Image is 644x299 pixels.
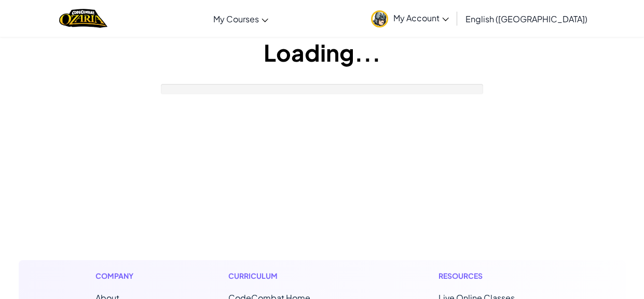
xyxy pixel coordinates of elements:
span: My Account [393,12,449,23]
span: My Courses [213,13,259,24]
h1: Curriculum [228,270,354,281]
h1: Company [95,270,144,281]
a: My Courses [208,5,273,33]
a: My Account [366,2,454,35]
img: Home [59,8,107,29]
a: Ozaria by CodeCombat logo [59,8,107,29]
a: English ([GEOGRAPHIC_DATA]) [460,5,593,33]
img: avatar [371,10,388,27]
span: English ([GEOGRAPHIC_DATA]) [465,13,587,24]
h1: Resources [439,270,549,281]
